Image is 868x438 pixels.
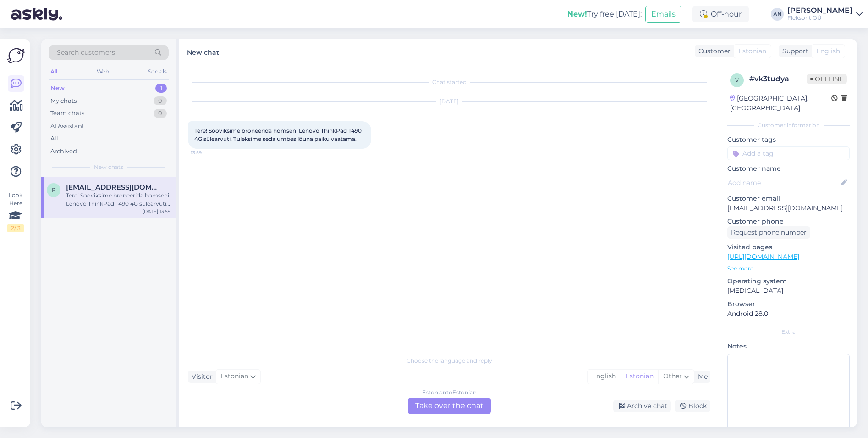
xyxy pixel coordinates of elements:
[95,66,111,78] div: Web
[692,6,749,22] div: Off-hour
[695,46,731,56] div: Customer
[621,370,658,383] div: Estonian
[154,96,167,106] div: 0
[220,371,248,382] span: Estonian
[50,96,77,106] div: My chats
[49,66,59,78] div: All
[7,224,24,232] div: 2 / 3
[727,264,850,273] p: See more ...
[727,328,850,336] div: Extra
[188,372,213,382] div: Visitor
[771,8,784,21] div: AN
[188,78,710,86] div: Chat started
[50,122,84,131] div: AI Assistant
[727,121,850,129] div: Customer information
[422,388,477,397] div: Estonian to Estonian
[787,14,852,22] div: Fleksont OÜ
[728,178,839,188] input: Add name
[727,164,850,174] p: Customer name
[7,47,25,64] img: Askly Logo
[50,84,65,93] div: New
[779,46,808,56] div: Support
[727,276,850,286] p: Operating system
[727,217,850,226] p: Customer phone
[187,45,219,57] label: New chat
[194,127,363,142] span: Tere! Sooviksime broneerida homseni Lenovo ThinkPad T490 4G sülearvuti. Tuleksime seda umbes lõun...
[694,372,708,382] div: Me
[727,135,850,145] p: Customer tags
[154,109,167,118] div: 0
[188,97,710,106] div: [DATE]
[727,194,850,203] p: Customer email
[727,286,850,296] p: [MEDICAL_DATA]
[727,242,850,252] p: Visited pages
[143,208,170,215] div: [DATE] 13:59
[749,73,807,84] div: # vk3tudya
[727,299,850,309] p: Browser
[613,400,671,412] div: Archive chat
[57,48,115,57] span: Search customers
[567,9,642,20] div: Try free [DATE]:
[787,7,852,14] div: [PERSON_NAME]
[807,74,847,84] span: Offline
[66,183,161,191] span: riina.arhipova@gmail.com
[191,149,225,156] span: 13:59
[727,342,850,351] p: Notes
[94,163,123,171] span: New chats
[787,7,863,22] a: [PERSON_NAME]Fleksont OÜ
[50,147,77,156] div: Archived
[52,186,56,193] span: r
[663,372,682,380] span: Other
[645,6,681,23] button: Emails
[50,134,58,143] div: All
[727,253,799,261] a: [URL][DOMAIN_NAME]
[155,84,167,93] div: 1
[7,191,24,232] div: Look Here
[408,398,491,414] div: Take over the chat
[588,370,621,383] div: English
[567,10,587,18] b: New!
[738,46,766,56] span: Estonian
[735,77,739,84] span: v
[727,203,850,213] p: [EMAIL_ADDRESS][DOMAIN_NAME]
[727,309,850,319] p: Android 28.0
[675,400,710,412] div: Block
[146,66,169,78] div: Socials
[50,109,84,118] div: Team chats
[727,146,850,160] input: Add a tag
[730,94,831,113] div: [GEOGRAPHIC_DATA], [GEOGRAPHIC_DATA]
[727,226,810,239] div: Request phone number
[188,357,710,365] div: Choose the language and reply
[66,191,170,208] div: Tere! Sooviksime broneerida homseni Lenovo ThinkPad T490 4G sülearvuti. Tuleksime seda umbes lõun...
[816,46,840,56] span: English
